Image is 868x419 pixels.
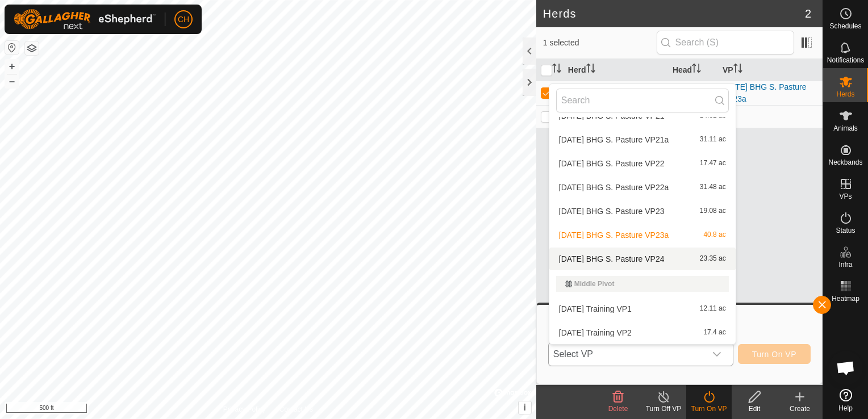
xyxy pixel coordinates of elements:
span: [DATE] Training VP2 [559,329,632,337]
span: Infra [838,261,852,268]
button: i [519,401,531,414]
span: Neckbands [828,159,862,166]
button: Turn On VP [738,344,811,364]
p-sorticon: Activate to sort [733,65,742,74]
span: Heatmap [832,295,859,302]
img: Gallagher Logo [14,9,156,30]
p-sorticon: Activate to sort [692,65,701,74]
button: + [5,60,19,73]
p-sorticon: Activate to sort [586,65,595,74]
span: 2 [805,5,811,22]
span: Delete [608,405,628,413]
span: Notifications [827,57,864,64]
td: - [718,105,823,128]
span: [DATE] BHG S. Pasture VP21a [559,136,669,144]
span: Animals [833,125,858,132]
a: Privacy Policy [223,404,266,414]
li: 2025-06-21 Training VP1 [549,298,736,320]
a: Help [823,384,868,416]
span: [DATE] BHG S. Pasture VP23 [559,207,665,215]
p-sorticon: Activate to sort [552,65,561,74]
button: – [5,74,19,88]
span: [DATE] BHG S. Pasture VP24 [559,255,665,263]
button: Reset Map [5,41,19,55]
th: VP [718,59,823,81]
span: Herds [836,91,854,98]
span: [DATE] BHG S. Pasture VP22 [559,160,665,167]
span: 17.4 ac [703,329,725,337]
span: i [524,403,526,412]
span: CH [178,14,189,26]
span: Status [836,227,855,234]
span: Select VP [549,343,706,366]
span: VPs [839,193,852,200]
span: [DATE] BHG S. Pasture VP23a [559,231,669,239]
li: 2025-09-05 BHG S. Pasture VP23 [549,200,736,223]
li: 2025-09-07 BHG S. Pasture VP24 [549,248,736,270]
li: 2025-09-05 BHG S. Pasture VP22a [549,176,736,199]
a: Contact Us [279,404,313,414]
div: Open chat [829,351,863,385]
input: Search (S) [657,31,794,55]
span: Help [838,405,853,412]
div: Middle Pivot [565,280,720,287]
div: Create [777,404,823,414]
th: Herd [564,59,668,81]
span: 23.35 ac [700,255,726,263]
span: 31.11 ac [700,136,726,144]
input: Search [556,89,729,112]
li: 2025-09-03 BHG S. Pasture VP22 [549,152,736,175]
h2: Herds [543,7,805,20]
span: 12.11 ac [700,305,726,313]
div: Edit [732,404,777,414]
span: Turn On VP [752,350,796,359]
li: 2025-09-07 BHG S. Pasture VP23a [549,224,736,246]
span: 40.8 ac [703,231,725,239]
button: Map Layers [25,41,39,55]
span: 19.08 ac [700,207,726,215]
li: 2025-09-03 BHG S. Pasture VP21a [549,128,736,151]
span: 1 selected [543,37,657,49]
span: Schedules [829,23,861,30]
span: [DATE] BHG S. Pasture VP22a [559,183,669,191]
span: 31.48 ac [700,183,726,191]
span: 17.47 ac [700,160,726,167]
div: Turn On VP [686,404,732,414]
th: Head [668,59,718,81]
div: dropdown trigger [706,343,728,366]
a: [DATE] BHG S. Pasture VP23a [723,82,807,103]
span: [DATE] Training VP1 [559,305,632,313]
div: Turn Off VP [641,404,686,414]
li: 2025-06-23 Training VP2 [549,321,736,344]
